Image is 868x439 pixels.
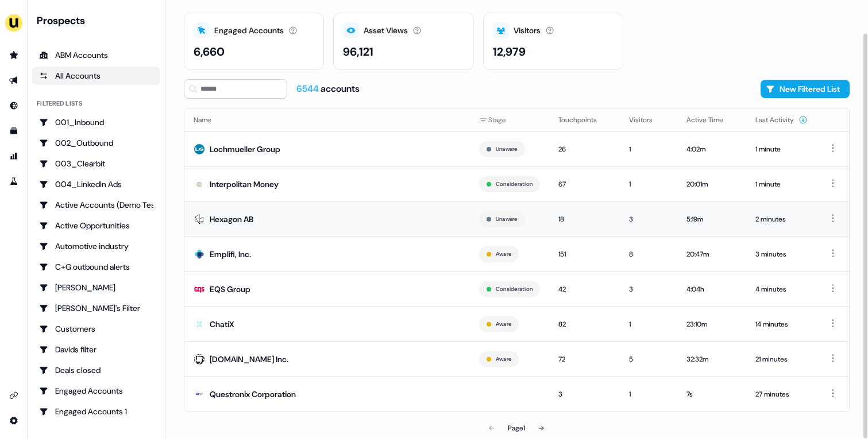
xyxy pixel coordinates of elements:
div: Page 1 [508,422,525,434]
div: 72 [558,353,611,365]
div: Customers [39,323,153,335]
div: All Accounts [39,70,153,81]
a: Go to 002_Outbound [32,134,160,152]
div: 67 [558,178,611,190]
a: Go to integrations [5,411,23,430]
button: Consideration [496,284,533,294]
div: Deals closed [39,364,153,376]
div: 1 [629,178,668,190]
div: 1 [629,318,668,330]
div: Hexagon AB [210,213,253,225]
div: EQS Group [210,283,250,295]
a: Go to Active Accounts (Demo Test) [32,196,160,214]
a: Go to 001_Inbound [32,113,160,131]
a: ABM Accounts [32,46,160,64]
div: 14 minutes [755,318,808,330]
div: 21 minutes [755,353,808,365]
div: 3 [558,389,611,400]
button: Aware [496,354,511,364]
div: 1 minute [755,143,808,155]
div: ABM Accounts [39,49,153,61]
a: Go to Engaged Accounts 1 [32,402,160,421]
div: 20:01m [686,178,737,190]
a: Go to Davids filter [32,340,160,359]
button: Visitors [629,110,666,130]
div: 27 minutes [755,389,808,400]
div: C+G outbound alerts [39,261,153,273]
div: 5 [629,353,668,365]
div: 7s [686,389,737,400]
a: All accounts [32,67,160,85]
a: Go to Charlotte Stone [32,278,160,297]
a: Go to Inbound [5,96,23,115]
div: Asset Views [364,25,408,37]
div: 5:19m [686,213,737,225]
div: Engaged Accounts [39,385,153,397]
th: Name [184,108,470,131]
button: Unaware [496,214,518,224]
div: 23:10m [686,318,737,330]
div: Questronix Corporation [210,389,296,400]
div: 96,121 [343,43,373,60]
div: 12,979 [493,43,526,60]
div: Active Opportunities [39,220,153,231]
div: 3 minutes [755,248,808,260]
div: ChatiX [210,318,234,330]
a: Go to integrations [5,386,23,405]
a: Go to Customers [32,320,160,338]
div: [PERSON_NAME] [39,282,153,293]
div: 32:32m [686,353,737,365]
a: Go to C+G outbound alerts [32,258,160,276]
a: Go to Automotive industry [32,237,160,255]
button: Active Time [686,110,737,130]
button: Touchpoints [558,110,611,130]
span: 6544 [296,83,321,95]
div: Prospects [37,14,160,28]
a: Go to outbound experience [5,71,23,90]
div: 2 minutes [755,213,808,225]
div: Engaged Accounts [214,25,284,37]
div: 20:47m [686,248,737,260]
a: Go to attribution [5,147,23,165]
div: 3 [629,283,668,295]
div: 1 [629,143,668,155]
button: Aware [496,319,511,329]
button: Unaware [496,144,518,154]
button: Aware [496,249,511,259]
div: 4:04h [686,283,737,295]
a: Go to Deals closed [32,361,160,379]
div: Filtered lists [37,99,82,108]
div: Davids filter [39,344,153,355]
button: Last Activity [755,110,808,130]
a: Go to templates [5,122,23,140]
div: 001_Inbound [39,116,153,128]
div: 18 [558,213,611,225]
div: 3 [629,213,668,225]
div: 151 [558,248,611,260]
a: Go to experiments [5,172,23,191]
div: Engaged Accounts 1 [39,406,153,417]
div: 8 [629,248,668,260]
a: Go to 003_Clearbit [32,154,160,173]
div: 004_LinkedIn Ads [39,178,153,190]
div: 1 minute [755,178,808,190]
div: Stage [479,114,540,126]
div: [DOMAIN_NAME] Inc. [210,353,288,365]
div: Interpolitan Money [210,178,279,190]
button: Consideration [496,179,533,189]
a: Go to prospects [5,46,23,64]
div: Visitors [514,25,541,37]
div: 4 minutes [755,283,808,295]
div: accounts [296,83,360,95]
div: 42 [558,283,611,295]
div: Emplifi, Inc. [210,248,251,260]
div: 003_Clearbit [39,158,153,169]
div: [PERSON_NAME]'s Filter [39,302,153,314]
div: Automotive industry [39,240,153,252]
button: New Filtered List [761,80,850,98]
div: 4:02m [686,143,737,155]
div: 6,660 [194,43,225,60]
a: Go to 004_LinkedIn Ads [32,175,160,193]
div: Lochmueller Group [210,143,280,155]
div: 002_Outbound [39,137,153,149]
